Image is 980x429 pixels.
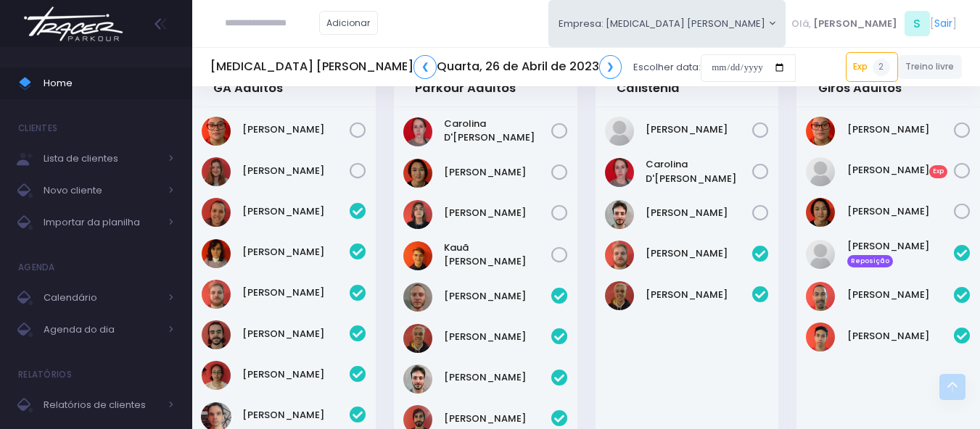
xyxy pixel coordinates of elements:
a: Kauã [PERSON_NAME] [444,241,551,269]
div: [ ] [786,7,962,40]
a: [PERSON_NAME] [444,289,551,304]
span: Exp [929,165,948,178]
a: Exp2 [846,52,898,81]
span: Novo cliente [44,181,160,200]
a: Carolina D'[PERSON_NAME] [444,117,551,145]
a: [PERSON_NAME] [242,367,350,382]
a: [PERSON_NAME] [242,286,350,300]
h4: Agenda [18,253,55,282]
h4: Relatórios [18,360,72,389]
a: [PERSON_NAME] [646,206,753,220]
a: [PERSON_NAME] [242,327,350,341]
a: [PERSON_NAME] Reposição [847,239,955,268]
img: Bruno lira [806,282,835,311]
span: Lista de clientes [44,149,160,168]
h5: [MEDICAL_DATA] [PERSON_NAME] Quarta, 26 de Abril de 2023 [210,55,622,79]
img: Adonis Marcelo [605,117,634,146]
img: Cintia Dos Santos Auda [806,117,835,146]
a: Sair [934,16,952,31]
a: [PERSON_NAME] [444,412,551,426]
img: Giovanna Lenzi [202,157,231,186]
img: Felipe Jun Sasahara [403,159,432,188]
img: Guilherme D'Oswaldo [403,324,432,353]
a: [PERSON_NAME] [444,330,551,344]
img: Carolina D'Oswaldo [605,158,634,187]
a: [PERSON_NAME] [444,206,551,220]
a: [PERSON_NAME] [242,245,350,259]
img: Andre Yunes Sadir Sabbag [403,283,432,312]
img: Alvaro Belloni Santana [806,240,835,269]
img: Guilherme Cento Magalhaes [403,200,432,229]
a: 19:30Parkour Adultos [415,67,516,96]
img: Beatriz Valentim Perna [202,239,231,268]
span: S [905,11,930,36]
a: [PERSON_NAME] [242,408,350,422]
img: Ana Luisa Bernardo [202,198,231,227]
a: [PERSON_NAME] [847,329,955,343]
img: Victor Lira [806,322,835,351]
span: Calendário [44,288,160,307]
div: Escolher data: [210,51,796,84]
a: 19:30GA Adultos [213,67,283,96]
img: Rafael Eiras Freitas [403,365,432,393]
a: [PERSON_NAME] [646,122,753,137]
a: 20:30Giros Adultos [818,67,902,96]
img: Kauã Richard Alamino [403,241,432,270]
a: [PERSON_NAME] [242,204,350,219]
a: 20:30Calistenia [617,67,680,96]
a: Carolina D'[PERSON_NAME] [646,157,753,186]
a: [PERSON_NAME] [847,122,955,137]
span: 2 [873,59,890,76]
img: Rafael Eiras Freitas [605,200,634,229]
a: [PERSON_NAME] [242,164,350,178]
span: [PERSON_NAME] [813,17,897,31]
a: [PERSON_NAME] [646,288,753,302]
img: Petricka Ferreira de Souza [202,361,231,390]
a: Treino livre [898,55,963,79]
img: FERNANDO ARAUJO LOPES SANTOS [806,157,835,186]
a: Adicionar [319,11,379,35]
a: [PERSON_NAME]Exp [847,163,955,178]
a: [PERSON_NAME] [847,288,955,302]
a: [PERSON_NAME] [847,204,955,219]
a: [PERSON_NAME] [444,370,551,385]
img: Luis Felipe de Oliveira [202,320,231,349]
a: ❯ [599,55,622,79]
img: Felipe Jun Sasahara [806,198,835,227]
img: Cintia Dos Santos Auda [202,117,231,146]
img: Guilherme D'Oswaldo [605,281,634,310]
a: [PERSON_NAME] [242,122,350,137]
span: Reposição [847,255,894,268]
img: Carolina D'Oswaldo [403,117,432,146]
img: Erick Carotenuto Adami [605,241,634,270]
span: Importar da planilha [44,213,160,232]
span: Agenda do dia [44,320,160,339]
a: [PERSON_NAME] [444,165,551,180]
span: Home [44,74,174,93]
h4: Clientes [18,114,57,143]
a: ❮ [413,55,437,79]
img: Erick Carotenuto Adami [202,280,231,309]
a: [PERSON_NAME] [646,246,753,261]
span: Olá, [791,17,811,31]
span: Relatórios de clientes [44,396,160,415]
